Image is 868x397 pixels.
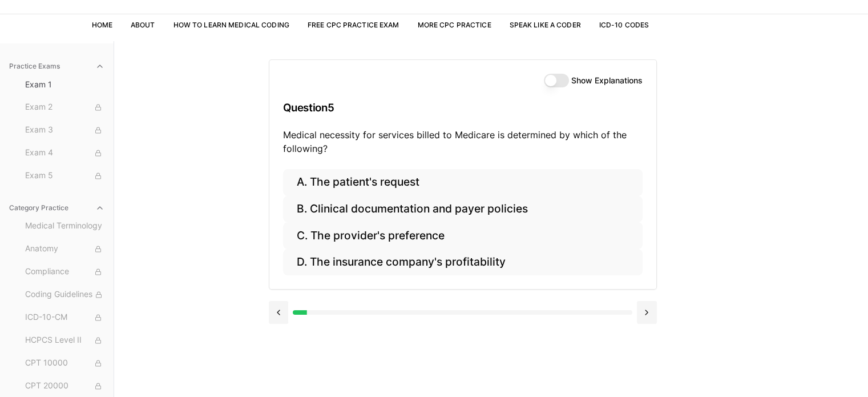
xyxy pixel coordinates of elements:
span: Exam 1 [25,79,104,90]
button: Medical Terminology [21,217,109,235]
button: Exam 3 [21,121,109,139]
button: D. The insurance company's profitability [283,249,643,276]
span: CPT 10000 [25,357,104,370]
span: HCPCS Level II [25,334,104,347]
span: Compliance [25,266,104,278]
button: CPT 10000 [21,354,109,372]
a: Speak Like a Coder [510,21,581,29]
span: Coding Guidelines [25,288,104,301]
label: Show Explanations [571,77,643,85]
span: Anatomy [25,243,104,255]
span: Medical Terminology [25,220,104,232]
button: ICD-10-CM [21,308,109,327]
a: About [131,21,155,29]
button: A. The patient's request [283,169,643,196]
a: ICD-10 Codes [599,21,649,29]
span: ICD-10-CM [25,311,104,324]
span: Exam 4 [25,147,104,159]
button: B. Clinical documentation and payer policies [283,196,643,223]
span: Exam 5 [25,170,104,182]
button: C. The provider's preference [283,222,643,249]
p: Medical necessity for services billed to Medicare is determined by which of the following? [283,128,643,155]
a: Free CPC Practice Exam [308,21,399,29]
button: Practice Exams [5,57,109,75]
button: Exam 1 [21,75,109,94]
button: Coding Guidelines [21,286,109,304]
button: Exam 5 [21,167,109,185]
a: How to Learn Medical Coding [173,21,289,29]
button: Exam 4 [21,144,109,162]
a: More CPC Practice [417,21,491,29]
span: Exam 3 [25,124,104,137]
button: Category Practice [5,199,109,217]
span: CPT 20000 [25,380,104,392]
a: Home [92,21,112,29]
button: Anatomy [21,240,109,258]
span: Exam 2 [25,101,104,114]
button: CPT 20000 [21,377,109,395]
button: Exam 2 [21,98,109,117]
h3: Question 5 [283,91,643,125]
button: Compliance [21,263,109,281]
button: HCPCS Level II [21,331,109,350]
